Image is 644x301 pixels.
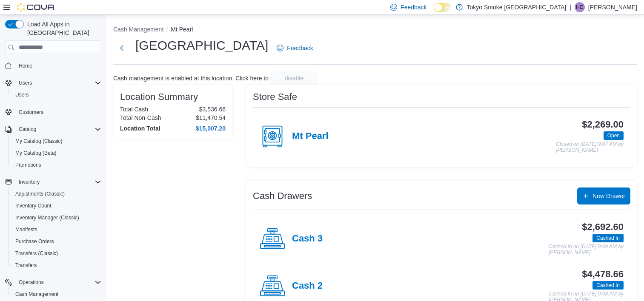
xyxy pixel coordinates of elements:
[15,214,79,221] span: Inventory Manager (Classic)
[15,177,101,187] span: Inventory
[15,138,63,145] span: My Catalog (Classic)
[292,281,323,292] h4: Cash 2
[401,3,426,11] span: Feedback
[120,125,160,132] h4: Location Total
[12,236,101,247] span: Purchase Orders
[292,131,329,142] h4: Mt Pearl
[582,119,624,130] h3: $2,269.00
[9,212,105,224] button: Inventory Manager (Classic)
[17,3,55,11] img: Cova
[9,159,105,171] button: Promotions
[9,188,105,200] button: Adjustments (Classic)
[575,2,585,12] div: Heather Chafe
[15,250,58,257] span: Transfers (Classic)
[19,126,36,133] span: Catalog
[113,75,269,82] p: Cash management is enabled at this location. Click here to
[592,234,624,242] span: Cashed In
[15,277,47,287] button: Operations
[12,148,101,158] span: My Catalog (Beta)
[12,189,68,199] a: Adjustments (Classic)
[15,162,41,168] span: Promotions
[12,201,55,211] a: Inventory Count
[15,277,101,287] span: Operations
[253,191,312,201] h3: Cash Drawers
[2,77,105,89] button: Users
[120,114,161,121] h6: Total Non-Cash
[588,2,637,12] p: [PERSON_NAME]
[434,12,434,12] span: Dark Mode
[292,233,323,244] h4: Cash 3
[12,289,101,299] span: Cash Management
[12,148,60,158] a: My Catalog (Beta)
[596,234,620,242] span: Cashed In
[592,192,625,200] span: New Drawer
[135,37,268,54] h1: [GEOGRAPHIC_DATA]
[12,201,101,211] span: Inventory Count
[12,90,101,100] span: Users
[12,213,83,223] a: Inventory Manager (Classic)
[113,25,637,35] nav: An example of EuiBreadcrumbs
[12,160,101,170] span: Promotions
[12,213,101,223] span: Inventory Manager (Classic)
[12,260,40,270] a: Transfers
[15,124,40,134] button: Catalog
[12,236,57,247] a: Purchase Orders
[12,224,40,235] a: Manifests
[9,259,105,271] button: Transfers
[19,80,32,86] span: Users
[434,3,452,12] input: Dark Mode
[9,147,105,159] button: My Catalog (Beta)
[2,106,105,118] button: Customers
[12,136,66,146] a: My Catalog (Classic)
[113,40,130,57] button: Next
[12,289,62,299] a: Cash Management
[549,244,624,256] p: Cashed In on [DATE] 9:09 AM by [PERSON_NAME]
[12,136,101,146] span: My Catalog (Classic)
[15,262,37,269] span: Transfers
[15,177,43,187] button: Inventory
[199,106,226,113] p: $3,536.66
[2,276,105,288] button: Operations
[607,132,620,139] span: Open
[19,109,43,116] span: Customers
[196,125,226,132] h4: $15,007.20
[596,281,620,289] span: Cashed In
[592,281,624,290] span: Cashed In
[113,26,163,33] button: Cash Management
[9,135,105,147] button: My Catalog (Classic)
[15,60,101,71] span: Home
[15,107,101,117] span: Customers
[270,71,318,85] button: disable
[15,124,101,134] span: Catalog
[12,260,101,270] span: Transfers
[15,78,35,88] button: Users
[2,176,105,188] button: Inventory
[24,20,101,37] span: Load All Apps in [GEOGRAPHIC_DATA]
[19,179,40,185] span: Inventory
[9,288,105,300] button: Cash Management
[15,190,65,197] span: Adjustments (Classic)
[582,222,624,232] h3: $2,692.60
[2,123,105,135] button: Catalog
[12,248,61,258] a: Transfers (Classic)
[604,131,624,140] span: Open
[273,40,316,57] a: Feedback
[120,92,198,102] h3: Location Summary
[9,89,105,101] button: Users
[9,200,105,212] button: Inventory Count
[9,247,105,259] button: Transfers (Classic)
[19,62,32,69] span: Home
[12,90,32,100] a: Users
[576,2,583,12] span: HC
[12,160,45,170] a: Promotions
[577,187,630,204] button: New Drawer
[171,26,193,33] button: Mt Pearl
[12,189,101,199] span: Adjustments (Classic)
[556,142,624,153] p: Closed on [DATE] 9:07 AM by [PERSON_NAME]
[253,92,297,102] h3: Store Safe
[570,2,571,12] p: |
[582,269,624,279] h3: $4,478.66
[15,291,58,298] span: Cash Management
[467,2,567,12] p: Tokyo Smoke [GEOGRAPHIC_DATA]
[15,202,52,209] span: Inventory Count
